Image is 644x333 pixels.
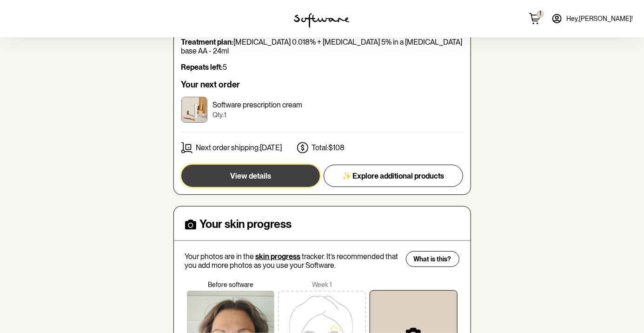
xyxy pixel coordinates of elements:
p: Next order shipping: [DATE] [196,143,282,152]
strong: Treatment plan: [181,38,234,47]
button: What is this? [406,251,459,267]
img: ckrj7zkjy00033h5xptmbqh6o.jpg [181,97,207,123]
p: Week 1 [276,281,368,289]
img: software logo [294,13,350,28]
p: [MEDICAL_DATA] 0.018% + [MEDICAL_DATA] 5% in a [MEDICAL_DATA] base AA - 24ml [181,38,463,55]
span: ✨ Explore additional products [342,172,445,180]
span: skin progress [256,252,301,261]
a: Hey,[PERSON_NAME]! [546,7,638,30]
h4: Your skin progress [200,218,292,231]
strong: Repeats left: [181,63,223,72]
span: Hey, [PERSON_NAME] ! [566,15,633,23]
p: Qty: 1 [213,111,303,119]
p: Your photos are in the tracker. It’s recommended that you add more photos as you use your Software. [185,252,400,270]
button: View details [181,165,320,187]
p: Before software [185,281,277,289]
p: Total: $108 [312,143,345,152]
button: ✨ Explore additional products [324,165,463,187]
p: 5 [181,63,463,72]
h6: Your next order [181,80,463,90]
span: View details [230,172,271,180]
span: What is this? [414,255,451,263]
p: Software prescription cream [213,100,303,109]
span: 1 [537,10,544,17]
